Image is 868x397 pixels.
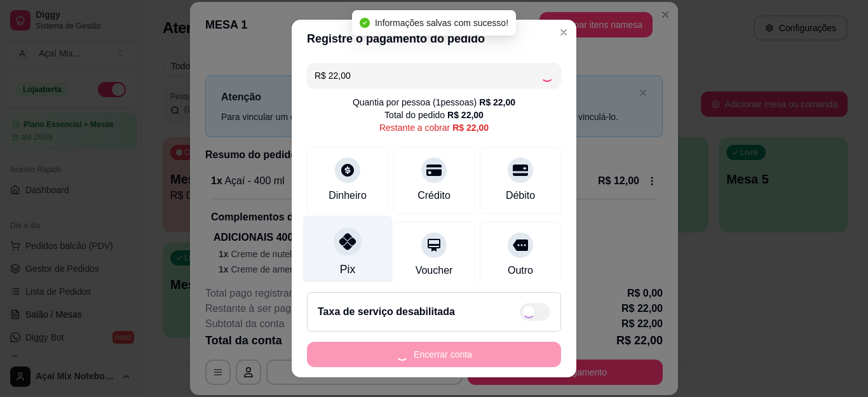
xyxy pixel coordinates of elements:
div: Dinheiro [329,188,367,203]
div: Total do pedido [384,109,484,121]
div: Outro [508,263,533,278]
div: Pix [340,261,355,278]
header: Registre o pagamento do pedido [292,20,576,58]
div: Quantia por pessoa ( 1 pessoas) [353,96,515,109]
div: R$ 22,00 [447,109,484,121]
h2: Taxa de serviço desabilitada [318,304,455,320]
div: Crédito [417,188,451,203]
input: Ex.: hambúrguer de cordeiro [315,63,541,88]
div: Débito [506,188,535,203]
div: Loading [541,69,553,82]
div: Restante a cobrar [379,121,489,134]
div: R$ 22,00 [452,121,489,134]
span: Informações salvas com sucesso! [375,18,508,28]
button: Close [553,22,574,43]
span: check-circle [360,18,370,28]
div: Voucher [416,263,453,278]
div: R$ 22,00 [479,96,515,109]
